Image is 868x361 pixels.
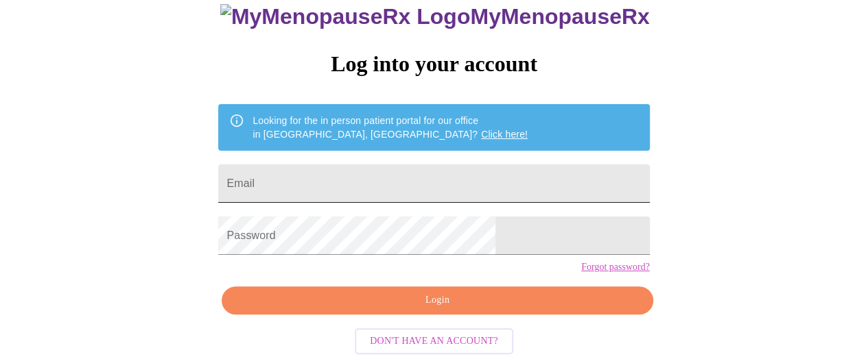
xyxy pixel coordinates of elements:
[218,51,649,77] h3: Log into your account
[351,334,517,346] a: Don't have an account?
[237,292,637,309] span: Login
[220,4,650,29] h3: MyMenopauseRx
[222,286,653,314] button: Login
[481,129,528,140] a: Click here!
[220,4,470,29] img: MyMenopauseRx Logo
[253,108,528,147] div: Looking for the in person patient portal for our office in [GEOGRAPHIC_DATA], [GEOGRAPHIC_DATA]?
[355,328,513,355] button: Don't have an account?
[581,262,650,273] a: Forgot password?
[370,333,498,350] span: Don't have an account?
